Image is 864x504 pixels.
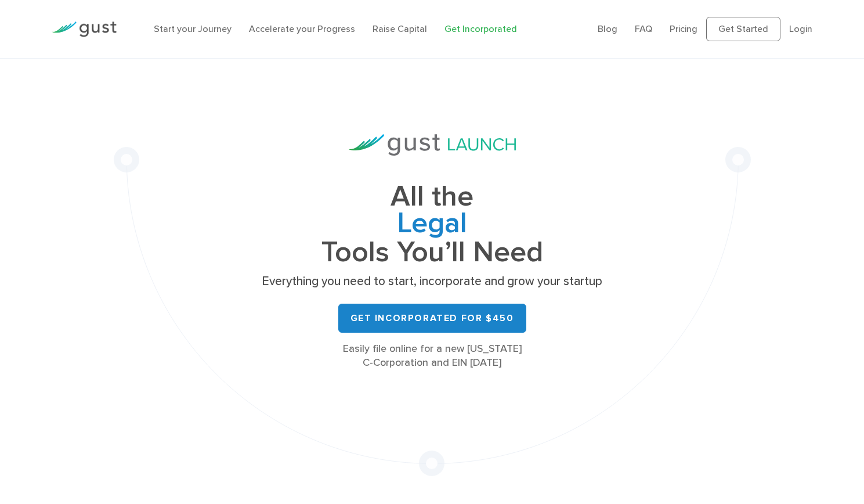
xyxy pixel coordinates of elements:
p: Everything you need to start, incorporate and grow your startup [258,273,606,290]
a: Get Started [706,17,780,41]
a: Pricing [670,23,697,34]
a: Accelerate your Progress [249,23,355,34]
a: FAQ [635,23,652,34]
h1: All the Tools You’ll Need [258,183,606,265]
a: Get Incorporated for $450 [338,304,526,333]
a: Login [789,23,812,34]
img: Gust Logo [52,21,117,37]
a: Raise Capital [373,23,427,34]
a: Get Incorporated [444,23,517,34]
a: Blog [598,23,617,34]
span: Legal [258,210,606,239]
div: Easily file online for a new [US_STATE] C-Corporation and EIN [DATE] [258,342,606,370]
img: Gust Launch Logo [349,134,516,156]
a: Start your Journey [154,23,232,34]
